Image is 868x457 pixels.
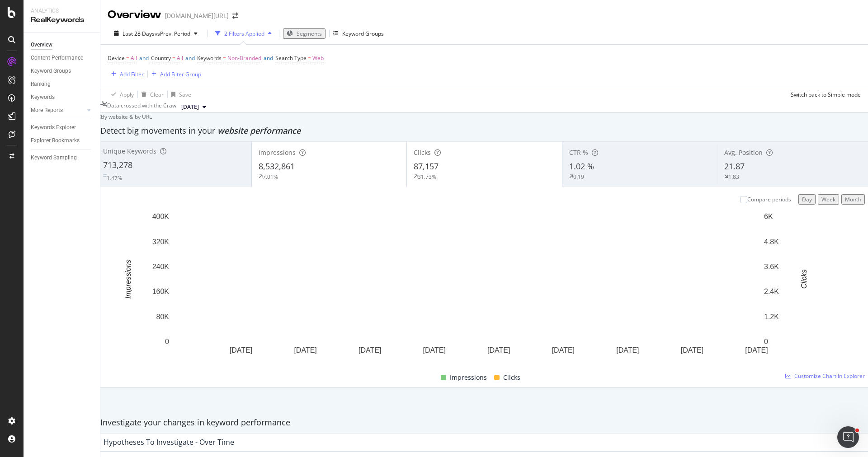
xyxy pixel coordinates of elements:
span: Clicks [414,148,431,157]
svg: A chart. [104,212,829,369]
span: Avg. Position [724,148,763,157]
div: Data crossed with the Crawl [107,102,178,112]
span: All [177,52,183,65]
span: = [126,54,129,62]
button: Week [818,194,839,205]
span: Impressions [259,148,296,157]
button: Segments [283,28,325,39]
button: Keyword Groups [333,26,384,41]
text: [DATE] [230,346,252,354]
div: RealKeywords [31,15,93,25]
span: Segments [297,30,322,37]
span: vs Prev. Period [155,30,190,37]
a: Ranking [31,79,94,89]
div: Keyword Sampling [31,153,77,163]
div: 1.83 [728,173,739,181]
span: = [172,54,175,62]
button: Add Filter Group [148,69,201,79]
span: 2025 Aug. 22nd [181,103,199,111]
div: Add Filter Group [160,70,201,78]
div: Investigate your changes in keyword performance [100,417,868,429]
div: 7.01% [263,173,278,181]
text: 240K [152,263,170,270]
span: 1.02 % [569,161,594,172]
div: Keywords Explorer [31,123,76,132]
a: Keywords [31,93,94,102]
div: Add Filter [120,70,144,78]
div: Explorer Bookmarks [31,136,80,145]
button: Day [798,194,816,205]
div: More Reports [31,106,63,115]
text: Impressions [124,260,132,298]
span: website performance [217,125,301,136]
span: 8,532,861 [259,161,295,172]
text: 0 [764,338,768,345]
span: Device [108,54,125,62]
span: Non-Branded [227,52,261,65]
a: Explorer Bookmarks [31,136,94,145]
div: Ranking [31,79,51,89]
span: Country [151,54,171,62]
button: Month [841,194,865,205]
div: Keywords [31,93,55,102]
span: Clicks [503,372,520,383]
div: Keyword Groups [31,66,71,76]
img: Equal [103,174,107,177]
text: 3.6K [764,263,779,270]
a: Keywords Explorer [31,123,94,132]
div: Analytics [31,7,93,15]
text: [DATE] [616,346,639,354]
button: Add Filter [108,69,144,79]
a: Keyword Groups [31,66,94,76]
span: 21.87 [724,161,745,172]
button: 2 Filters Applied [212,26,275,41]
iframe: Intercom live chat [837,426,859,448]
div: Content Performance [31,53,83,63]
div: Overview [108,7,161,23]
span: Keywords [197,54,222,62]
span: By website & by URL [101,113,152,121]
div: Save [179,91,191,98]
div: 0.19 [573,173,584,181]
text: [DATE] [487,346,510,354]
text: 1.2K [764,313,779,321]
div: 31.73% [418,173,436,181]
button: Apply [108,87,134,102]
text: Clicks [800,270,808,289]
span: 713,278 [103,159,132,170]
button: Clear [138,87,164,102]
a: Content Performance [31,53,94,63]
text: 6K [764,213,773,220]
text: 320K [152,238,170,246]
div: legacy label [96,113,152,121]
text: 0 [165,338,169,345]
span: = [308,54,311,62]
button: [DATE] [178,102,210,112]
span: All [131,52,137,65]
div: Overview [31,40,52,50]
div: arrow-right-arrow-left [232,13,238,19]
span: Unique Keywords [103,147,156,155]
a: Overview [31,40,94,50]
span: CTR % [569,148,588,157]
span: = [223,54,226,62]
text: [DATE] [359,346,381,354]
span: and [139,54,149,62]
button: Last 28 DaysvsPrev. Period [108,29,204,38]
div: Detect big movements in your [100,125,868,137]
span: Last 28 Days [123,30,155,37]
a: More Reports [31,106,85,115]
span: Impressions [450,372,487,383]
div: Clear [150,91,164,98]
text: 400K [152,213,170,220]
div: 1.47% [107,174,122,182]
a: Customize Chart in Explorer [785,372,865,380]
div: [DOMAIN_NAME][URL] [165,11,229,20]
div: Hypotheses to Investigate - Over Time [104,438,234,447]
text: 4.8K [764,238,779,246]
div: Keyword Groups [342,30,384,37]
div: Switch back to Simple mode [791,91,861,98]
span: and [185,54,195,62]
text: [DATE] [423,346,446,354]
div: 2 Filters Applied [224,30,264,37]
